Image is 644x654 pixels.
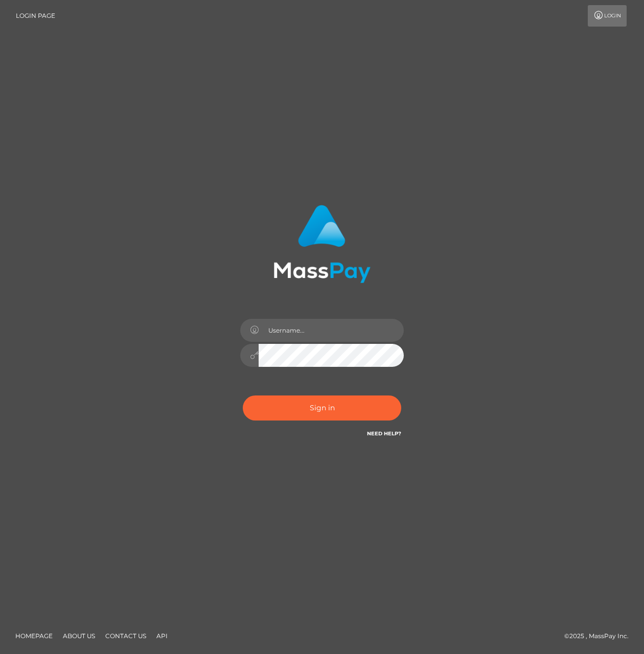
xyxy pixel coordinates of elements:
[273,205,371,283] img: MassPay Login
[243,395,401,421] button: Sign in
[152,628,172,644] a: API
[367,430,401,437] a: Need Help?
[59,628,99,644] a: About Us
[101,628,150,644] a: Contact Us
[588,5,627,27] a: Login
[16,5,55,27] a: Login Page
[564,630,636,642] div: © 2025 , MassPay Inc.
[11,628,57,644] a: Homepage
[259,319,404,342] input: Username...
